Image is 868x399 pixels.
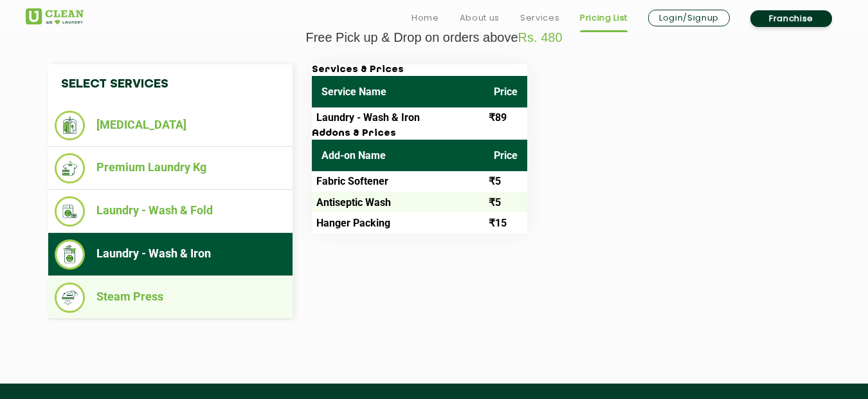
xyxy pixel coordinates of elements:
p: Free Pick up & Drop on orders above [26,30,842,45]
td: Laundry - Wash & Iron [312,107,484,128]
img: Premium Laundry Kg [55,153,85,183]
li: [MEDICAL_DATA] [55,111,286,140]
li: Laundry - Wash & Iron [55,239,286,270]
th: Price [484,76,527,107]
td: ₹89 [484,107,527,128]
a: Franchise [750,10,832,27]
td: Antiseptic Wash [312,192,484,212]
img: Laundry - Wash & Fold [55,196,85,227]
img: Steam Press [55,283,85,313]
th: Price [484,140,527,171]
li: Steam Press [55,283,286,313]
a: Login/Signup [648,10,730,26]
a: Pricing List [580,10,628,26]
th: Service Name [312,76,484,107]
a: Home [411,10,439,26]
td: Hanger Packing [312,212,484,233]
img: Dry Cleaning [55,111,85,140]
li: Premium Laundry Kg [55,153,286,183]
a: Services [520,10,559,26]
td: ₹5 [484,192,527,212]
h3: Addons & Prices [312,128,527,140]
span: Rs. 480 [518,30,563,44]
img: Laundry - Wash & Iron [55,239,85,270]
th: Add-on Name [312,140,484,171]
td: Fabric Softener [312,171,484,192]
td: ₹15 [484,212,527,233]
a: About us [460,10,500,26]
h4: Select Services [48,64,293,104]
td: ₹5 [484,171,527,192]
h3: Services & Prices [312,64,527,76]
li: Laundry - Wash & Fold [55,196,286,227]
img: UClean Laundry and Dry Cleaning [26,8,84,24]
